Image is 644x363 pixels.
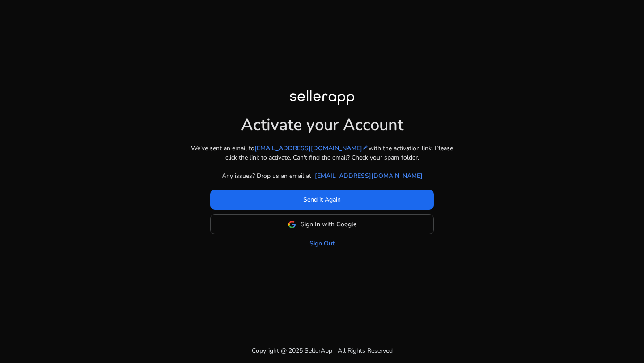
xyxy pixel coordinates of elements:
a: Sign Out [309,239,335,248]
a: [EMAIL_ADDRESS][DOMAIN_NAME] [315,171,423,181]
a: [EMAIL_ADDRESS][DOMAIN_NAME] [254,144,369,153]
img: google-logo.svg [288,220,296,228]
button: Sign In with Google [210,214,434,234]
p: Any issues? Drop us an email at [222,171,311,181]
h1: Activate your Account [241,108,403,135]
mat-icon: edit [362,144,369,151]
button: Send it Again [210,190,434,210]
span: Send it Again [303,195,341,204]
p: We've sent an email to with the activation link. Please click the link to activate. Can't find th... [188,144,456,162]
span: Sign In with Google [301,219,356,229]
